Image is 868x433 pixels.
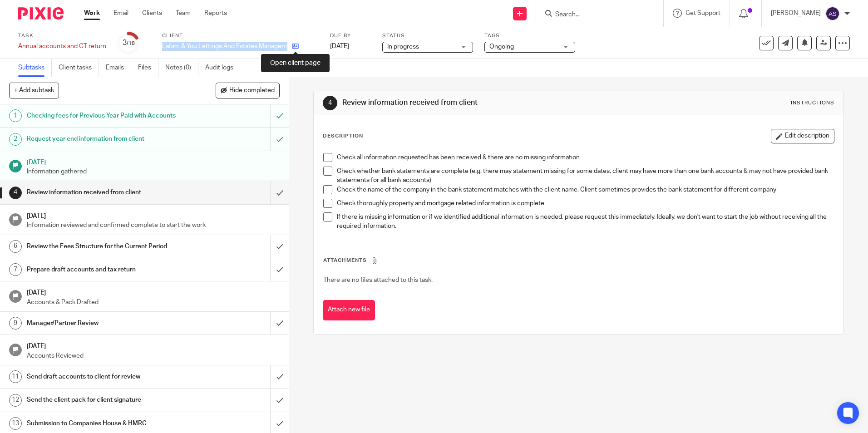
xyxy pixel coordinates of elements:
span: Hide completed [229,87,275,94]
p: Check the name of the company in the bank statement matches with the client name. Client sometime... [337,185,833,194]
h1: [DATE] [27,340,280,351]
a: Files [138,59,158,77]
div: 2 [9,133,22,146]
a: Emails [106,59,131,77]
label: Task [18,32,106,39]
div: 6 [9,240,22,253]
a: Client tasks [59,59,99,77]
div: 12 [9,394,22,407]
button: + Add subtask [9,83,59,98]
h1: Review the Fees Structure for the Current Period [27,240,183,253]
h1: Submission to Companies House & HMRC [27,417,183,430]
p: Description [323,133,363,140]
img: svg%3E [825,6,840,21]
small: /18 [127,41,135,46]
h1: Review information received from client [27,186,183,199]
a: Audit logs [205,59,240,77]
span: In progress [387,44,419,50]
label: Client [162,32,319,39]
div: 1 [9,109,22,122]
h1: Request year end information from client [27,132,183,146]
div: 9 [9,317,22,330]
input: Search [554,11,636,19]
p: If there is missing information or if we identified additional information is needed, please requ... [337,212,833,231]
h1: [DATE] [27,156,280,167]
a: Email [113,9,128,18]
div: 11 [9,370,22,383]
span: Get Support [686,10,720,16]
a: Team [176,9,191,18]
a: Notes (0) [165,59,198,77]
button: Edit description [771,129,834,143]
p: Information gathered [27,167,280,176]
p: Accounts & Pack Drafted [27,298,280,307]
div: Instructions [791,99,834,107]
div: Annual accounts and CT return [18,42,106,51]
p: Information reviewed and confirmed complete to start the work [27,221,280,230]
h1: Send draft accounts to client for review [27,370,183,384]
label: Status [382,32,473,39]
div: 4 [323,96,337,110]
h1: [DATE] [27,209,280,221]
p: Lafam & You Lettings And Estates Management Ltd [162,42,287,51]
a: Clients [142,9,162,18]
span: Attachments [323,258,367,263]
label: Due by [330,32,371,39]
p: [PERSON_NAME] [771,9,821,18]
span: [DATE] [330,43,349,49]
div: 4 [9,187,22,199]
p: Check thoroughly property and mortgage related information is complete [337,199,833,208]
label: Tags [484,32,575,39]
p: Check all information requested has been received & there are no missing information [337,153,833,162]
span: Ongoing [489,44,514,50]
img: Pixie [18,7,64,20]
button: Hide completed [216,83,280,98]
a: Subtasks [18,59,52,77]
p: Accounts Reviewed [27,351,280,360]
h1: Checking fees for Previous Year Paid with Accounts [27,109,183,123]
div: 3 [123,38,135,48]
h1: Manager/Partner Review [27,316,183,330]
span: There are no files attached to this task. [323,277,433,283]
h1: Send the client pack for client signature [27,393,183,407]
button: Attach new file [323,300,375,320]
a: Work [84,9,100,18]
div: 7 [9,263,22,276]
h1: Review information received from client [342,98,598,108]
a: Reports [204,9,227,18]
p: Check whether bank statements are complete (e.g. there may statement missing for some dates, clie... [337,167,833,185]
h1: Prepare draft accounts and tax return [27,263,183,276]
h1: [DATE] [27,286,280,297]
div: 13 [9,417,22,430]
